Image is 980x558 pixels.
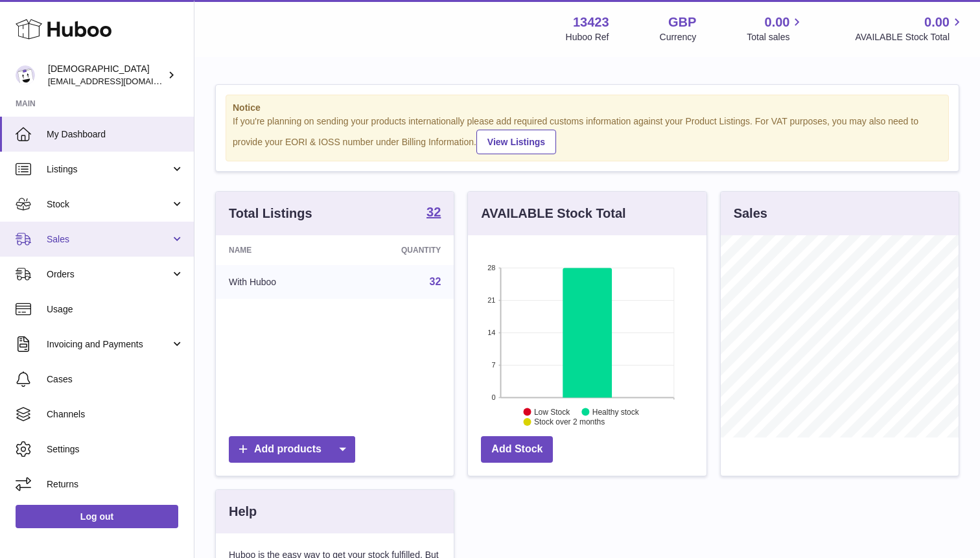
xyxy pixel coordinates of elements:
[855,14,964,43] a: 0.00 AVAILABLE Stock Total
[492,393,496,401] text: 0
[47,303,184,316] span: Usage
[47,198,170,211] span: Stock
[747,31,804,43] span: Total sales
[47,478,184,491] span: Returns
[573,14,609,31] strong: 13423
[592,407,640,416] text: Healthy stock
[430,276,441,287] a: 32
[233,102,942,114] strong: Notice
[924,14,950,31] span: 0.00
[16,505,178,528] a: Log out
[229,436,355,463] a: Add products
[229,205,312,222] h3: Total Listings
[47,443,184,456] span: Settings
[488,264,496,272] text: 28
[48,76,191,86] span: [EMAIL_ADDRESS][DOMAIN_NAME]
[47,163,170,176] span: Listings
[488,329,496,336] text: 14
[233,115,942,154] div: If you're planning on sending your products internationally please add required customs informati...
[668,14,696,31] strong: GBP
[216,265,342,299] td: With Huboo
[47,268,170,281] span: Orders
[229,503,257,520] h3: Help
[47,128,184,141] span: My Dashboard
[492,361,496,369] text: 7
[47,373,184,386] span: Cases
[488,296,496,304] text: 21
[476,130,556,154] a: View Listings
[342,235,454,265] th: Quantity
[47,233,170,246] span: Sales
[855,31,964,43] span: AVAILABLE Stock Total
[216,235,342,265] th: Name
[481,205,625,222] h3: AVAILABLE Stock Total
[660,31,697,43] div: Currency
[566,31,609,43] div: Huboo Ref
[47,408,184,421] span: Channels
[48,63,165,87] div: [DEMOGRAPHIC_DATA]
[765,14,790,31] span: 0.00
[534,407,570,416] text: Low Stock
[747,14,804,43] a: 0.00 Total sales
[481,436,553,463] a: Add Stock
[426,205,441,221] a: 32
[734,205,767,222] h3: Sales
[47,338,170,351] span: Invoicing and Payments
[426,205,441,218] strong: 32
[16,65,35,85] img: olgazyuz@outlook.com
[534,417,605,426] text: Stock over 2 months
